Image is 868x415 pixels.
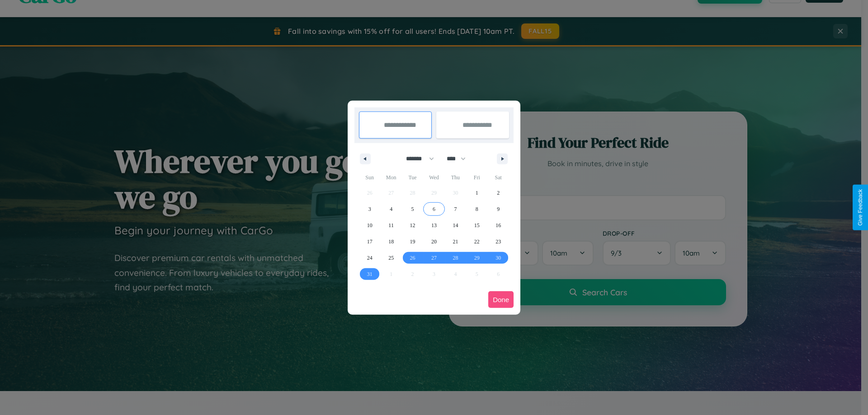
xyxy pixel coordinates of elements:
[402,250,423,266] button: 26
[423,233,444,250] button: 20
[495,250,501,266] span: 30
[423,250,444,266] button: 27
[431,250,437,266] span: 27
[488,170,509,185] span: Sat
[359,201,380,217] button: 3
[380,170,401,185] span: Mon
[380,217,401,233] button: 11
[367,233,373,250] span: 17
[410,250,415,266] span: 26
[857,189,863,226] div: Give Feedback
[476,201,478,217] span: 8
[445,250,466,266] button: 28
[474,233,480,250] span: 22
[402,233,423,250] button: 19
[488,233,509,250] button: 23
[402,170,423,185] span: Tue
[410,217,415,233] span: 12
[359,250,380,266] button: 24
[380,233,401,250] button: 18
[466,185,487,201] button: 1
[359,266,380,282] button: 31
[423,217,444,233] button: 13
[476,185,478,201] span: 1
[431,233,437,250] span: 20
[488,291,514,308] button: Done
[497,201,500,217] span: 9
[359,170,380,185] span: Sun
[474,250,480,266] span: 29
[445,201,466,217] button: 7
[388,250,394,266] span: 25
[423,201,444,217] button: 6
[359,233,380,250] button: 17
[453,233,458,250] span: 21
[433,201,435,217] span: 6
[466,201,487,217] button: 8
[474,217,480,233] span: 15
[453,250,458,266] span: 28
[359,217,380,233] button: 10
[423,170,444,185] span: Wed
[488,201,509,217] button: 9
[388,233,394,250] span: 18
[488,250,509,266] button: 30
[466,250,487,266] button: 29
[497,185,500,201] span: 2
[453,217,458,233] span: 14
[488,185,509,201] button: 2
[445,217,466,233] button: 14
[445,233,466,250] button: 21
[488,217,509,233] button: 16
[495,217,501,233] span: 16
[466,170,487,185] span: Fri
[380,201,401,217] button: 4
[402,217,423,233] button: 12
[454,201,457,217] span: 7
[388,217,394,233] span: 11
[431,217,437,233] span: 13
[390,201,392,217] span: 4
[445,170,466,185] span: Thu
[410,233,415,250] span: 19
[495,233,501,250] span: 23
[466,233,487,250] button: 22
[367,217,373,233] span: 10
[402,201,423,217] button: 5
[380,250,401,266] button: 25
[367,250,373,266] span: 24
[411,201,414,217] span: 5
[466,217,487,233] button: 15
[368,201,371,217] span: 3
[367,266,373,282] span: 31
